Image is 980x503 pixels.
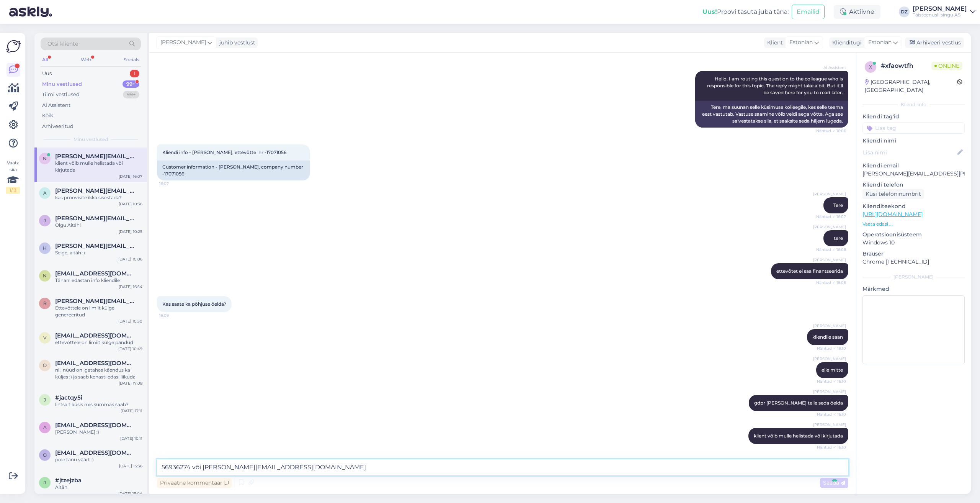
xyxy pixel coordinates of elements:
span: Nähtud ✓ 16:07 [816,214,846,220]
span: oksana.vappe@tele2.com [55,449,135,456]
div: kas proovisite ikka sisestada? [55,194,142,201]
div: pole tänu väärt :) [55,456,142,463]
div: 1 / 3 [6,187,20,194]
div: [DATE] 16:07 [119,174,142,179]
span: [PERSON_NAME] [813,257,846,263]
span: eile mitte [822,367,843,373]
span: o [43,362,47,368]
span: [PERSON_NAME] [813,356,846,362]
b: Uus! [702,8,717,15]
p: Klienditeekond [862,202,965,210]
p: Chrome [TECHNICAL_ID] [862,258,965,266]
span: v.nikolaitsuk@gmail.com [55,332,135,339]
div: [DATE] 10:06 [118,256,142,262]
span: Online [931,62,962,70]
div: [DATE] 15:36 [119,463,142,469]
span: Hello, I am routing this question to the colleague who is responsible for this topic. The reply m... [707,76,844,95]
div: Tere, ma suunan selle küsimuse kolleegile, kes selle teema eest vastutab. Vastuse saamine võib ve... [695,101,848,128]
img: Askly Logo [6,39,21,54]
div: AI Assistent [42,102,70,109]
p: Kliendi telefon [862,181,965,189]
div: Customer information - [PERSON_NAME], company number -17071056 [157,161,310,180]
span: Kliendi info - [PERSON_NAME], ettevõtte nr -17071056 [162,149,286,155]
span: kliendile saan [812,334,843,340]
div: lihtsalt küsis mis summas saab? [55,401,142,408]
div: [DATE] 10:49 [118,346,142,352]
span: gdpr [PERSON_NAME] teile seda öelda [754,400,843,406]
span: x [869,64,872,70]
span: [PERSON_NAME] [813,224,846,230]
span: Otsi kliente [47,40,78,48]
div: 99+ [122,80,139,88]
span: j [44,397,46,403]
a: [URL][DOMAIN_NAME] [862,211,923,218]
span: #jtzejzba [55,477,82,484]
span: Nähtud ✓ 16:10 [817,378,846,384]
div: klient võib mulle helistada või kirjutada [55,160,142,174]
div: [DATE] 10:36 [119,201,142,207]
span: Kas saate ka põhjuse öelda? [162,301,226,307]
span: o [43,452,47,458]
p: Kliendi email [862,162,965,170]
div: Socials [122,55,141,65]
span: klient võib mulle helistada või kirjutada [754,433,843,439]
span: h [43,245,47,251]
span: [PERSON_NAME] [160,38,206,47]
div: Küsi telefoninumbrit [862,189,924,199]
span: oksana.vappe@tele2.com [55,360,135,367]
span: AI Assistent [817,65,846,70]
span: Nähtud ✓ 16:10 [817,444,846,450]
div: Klienditugi [829,39,862,47]
div: Selge, aitäh :) [55,249,142,256]
div: [DATE] 10:50 [118,318,142,324]
p: Vaata edasi ... [862,221,965,228]
span: tere [834,235,843,241]
div: [PERSON_NAME] [913,6,967,12]
span: n [43,156,47,161]
span: v [43,335,46,341]
p: Windows 10 [862,239,965,247]
span: Nähtud ✓ 16:06 [816,128,846,134]
span: [PERSON_NAME] [813,323,846,329]
span: helen.hiiob@tele2.com [55,242,135,249]
input: Lisa nimi [863,148,956,157]
span: Nähtud ✓ 16:08 [816,280,846,285]
div: [DATE] 15:04 [118,491,142,496]
span: r [43,300,47,306]
span: 16:09 [159,313,188,318]
div: Web [79,55,93,65]
span: robert.afontsikov@tele2.com [55,298,135,305]
div: Aitäh! [55,484,142,491]
div: Minu vestlused [42,80,82,88]
span: [PERSON_NAME] [813,422,846,428]
span: j [44,480,46,485]
div: [DATE] 10:11 [120,436,142,441]
span: ettevõtet ei saa finantseerida [776,268,843,274]
p: Kliendi tag'id [862,113,965,121]
p: Brauser [862,250,965,258]
span: Tere [833,202,843,208]
span: Minu vestlused [73,136,108,143]
div: # xfaowtfh [881,61,931,70]
div: 99+ [123,91,139,98]
div: [PERSON_NAME] :) [55,429,142,436]
div: juhib vestlust [216,39,255,47]
span: j [44,218,46,223]
div: nii, nüüd on igatahes käendus ka küljes :) ja saab kenasti edasi liikuda [55,367,142,380]
div: ettevõttele on limiit külge pandud [55,339,142,346]
div: [DATE] 17:11 [121,408,142,414]
span: a [43,424,47,430]
p: [PERSON_NAME][EMAIL_ADDRESS][PERSON_NAME][DOMAIN_NAME] [862,170,965,178]
span: anna.morozova@tele2.com [55,187,135,194]
span: Nähtud ✓ 16:08 [816,247,846,252]
div: [DATE] 10:25 [119,229,142,234]
div: Vaata siia [6,159,20,194]
div: All [41,55,49,65]
p: Märkmed [862,285,965,293]
div: Olgu Aitäh! [55,222,142,229]
div: Täisteenusliisingu AS [913,12,967,18]
span: n [43,273,47,279]
div: Tiimi vestlused [42,91,80,98]
span: anett.voorel@tele2.com [55,422,135,429]
div: Kõik [42,112,53,120]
